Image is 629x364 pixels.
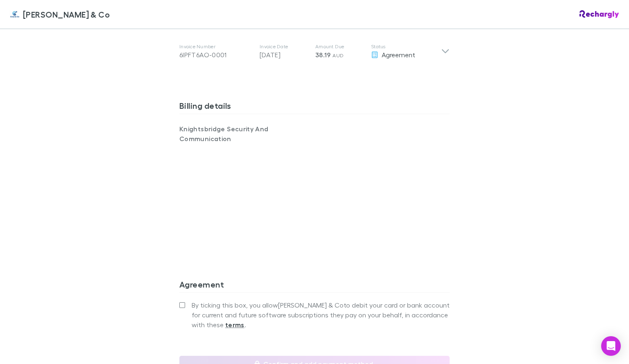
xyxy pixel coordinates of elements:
[333,52,344,58] span: AUD
[23,8,110,20] span: [PERSON_NAME] & Co
[260,43,309,50] p: Invoice Date
[601,336,621,356] div: Open Intercom Messenger
[579,10,619,18] img: Rechargly Logo
[173,35,456,68] div: Invoice Number6IPFT6AO-0001Invoice Date[DATE]Amount Due38.19 AUDStatusAgreement
[192,300,450,330] span: By ticking this box, you allow [PERSON_NAME] & Co to debit your card or bank account for current ...
[382,51,415,58] span: Agreement
[371,43,441,50] p: Status
[179,124,314,144] p: Knightsbridge Security And Communication
[315,51,331,59] span: 38.19
[179,279,450,292] h3: Agreement
[179,50,253,60] div: 6IPFT6AO-0001
[179,101,450,114] h3: Billing details
[178,148,451,241] iframe: Secure address input frame
[260,50,309,60] p: [DATE]
[179,43,253,50] p: Invoice Number
[225,321,244,329] strong: terms
[10,9,20,19] img: Cruz & Co's Logo
[315,43,364,50] p: Amount Due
